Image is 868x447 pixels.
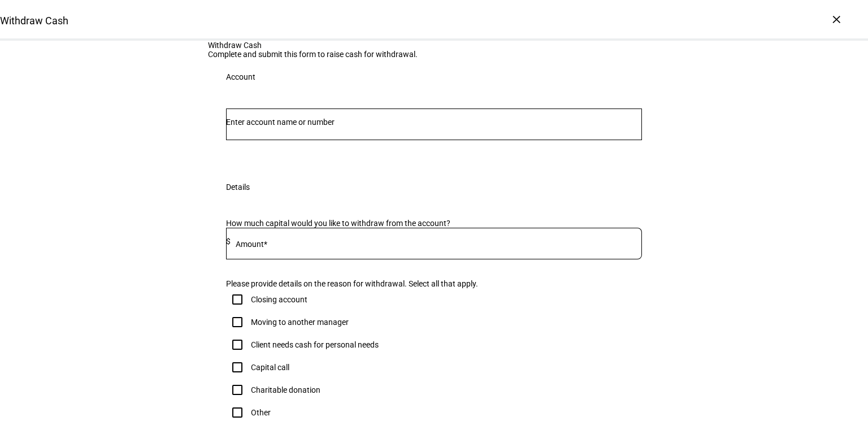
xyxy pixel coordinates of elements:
[226,72,255,81] div: Account
[251,295,307,304] div: Closing account
[226,279,642,288] div: Please provide details on the reason for withdrawal. Select all that apply.
[208,41,660,50] div: Withdraw Cash
[226,183,250,192] div: Details
[251,385,320,394] div: Charitable donation
[251,318,349,327] div: Moving to another manager
[226,219,642,228] div: How much capital would you like to withdraw from the account?
[226,118,642,127] input: Number
[827,10,845,28] div: ×
[236,240,267,249] mat-label: Amount*
[208,50,660,59] div: Complete and submit this form to raise cash for withdrawal.
[251,363,289,372] div: Capital call
[251,408,271,417] div: Other
[251,340,379,349] div: Client needs cash for personal needs
[226,237,231,246] span: $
